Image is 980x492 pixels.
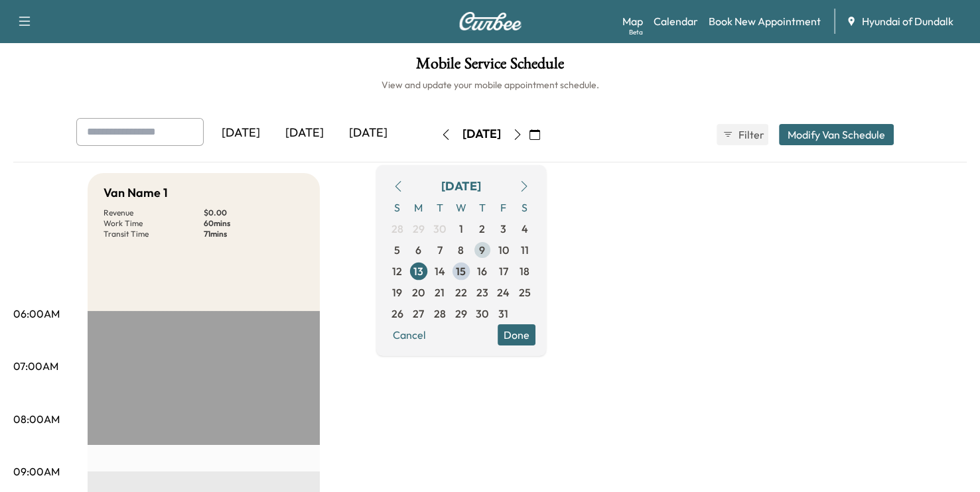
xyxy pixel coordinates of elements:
[499,263,508,279] span: 17
[472,197,493,218] span: T
[13,56,967,78] h1: Mobile Service Schedule
[477,263,487,279] span: 16
[204,229,304,239] p: 71 mins
[429,197,451,218] span: T
[462,126,501,143] div: [DATE]
[209,118,273,149] div: [DATE]
[493,197,514,218] span: F
[433,221,446,237] span: 30
[514,197,535,218] span: S
[455,306,467,322] span: 29
[336,118,400,149] div: [DATE]
[497,284,510,300] span: 24
[408,197,429,218] span: M
[455,284,467,300] span: 22
[13,411,60,427] p: 08:00AM
[392,284,402,300] span: 19
[717,124,768,145] button: Filter
[104,229,204,239] p: Transit Time
[520,263,529,279] span: 18
[441,177,481,196] div: [DATE]
[13,358,58,374] p: 07:00AM
[862,13,953,29] span: Hyundai of Dundalk
[779,124,894,145] button: Modify Van Schedule
[415,242,421,258] span: 6
[622,13,643,29] a: MapBeta
[476,306,488,322] span: 30
[479,221,485,237] span: 2
[437,242,443,258] span: 7
[387,324,432,345] button: Cancel
[479,242,485,258] span: 9
[413,263,423,279] span: 13
[13,306,60,322] p: 06:00AM
[654,13,698,29] a: Calendar
[629,27,643,37] div: Beta
[519,284,531,300] span: 25
[392,263,402,279] span: 12
[522,221,528,237] span: 4
[434,306,446,322] span: 28
[391,221,403,237] span: 28
[738,127,762,143] span: Filter
[498,306,508,322] span: 31
[104,208,204,218] p: Revenue
[459,221,463,237] span: 1
[456,263,466,279] span: 15
[104,218,204,229] p: Work Time
[391,306,403,322] span: 26
[13,78,967,92] h6: View and update your mobile appointment schedule.
[435,263,445,279] span: 14
[498,242,509,258] span: 10
[500,221,506,237] span: 3
[498,324,535,345] button: Done
[413,221,425,237] span: 29
[476,284,488,300] span: 23
[13,463,60,479] p: 09:00AM
[521,242,529,258] span: 11
[458,12,522,31] img: Curbee Logo
[709,13,821,29] a: Book New Appointment
[387,197,408,218] span: S
[104,184,168,202] h5: Van Name 1
[435,284,445,300] span: 21
[204,208,304,218] p: $ 0.00
[413,306,424,322] span: 27
[458,242,464,258] span: 8
[394,242,400,258] span: 5
[412,284,425,300] span: 20
[451,197,472,218] span: W
[273,118,336,149] div: [DATE]
[204,218,304,229] p: 60 mins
